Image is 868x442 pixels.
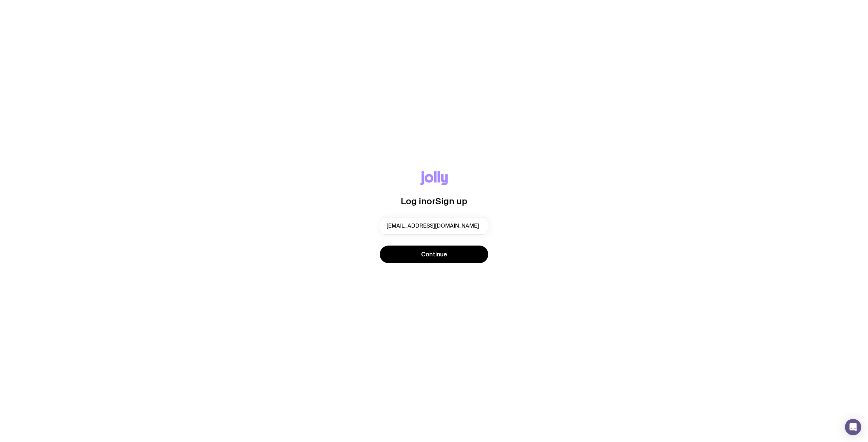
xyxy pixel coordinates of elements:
span: or [427,196,435,206]
button: Continue [380,246,488,263]
span: Continue [421,250,447,258]
div: Open Intercom Messenger [845,419,861,435]
span: Sign up [435,196,467,206]
span: Log in [401,196,427,206]
input: you@email.com [380,217,488,235]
